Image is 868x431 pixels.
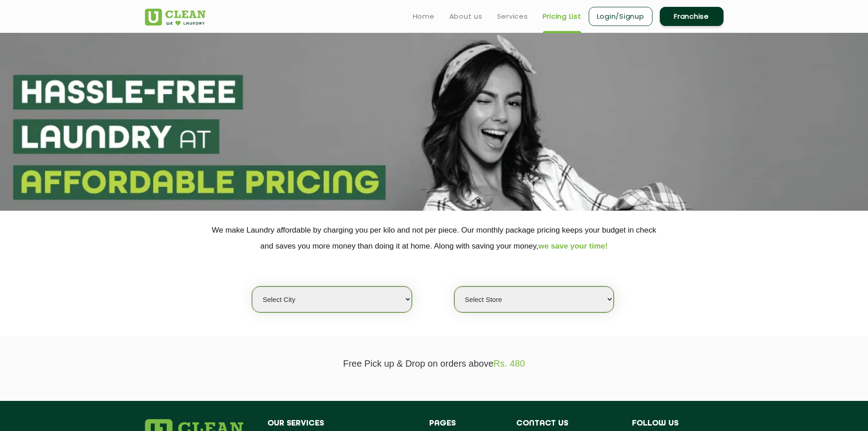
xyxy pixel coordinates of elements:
p: We make Laundry affordable by charging you per kilo and not per piece. Our monthly package pricin... [145,222,724,254]
a: Services [497,11,528,22]
a: Franchise [660,7,724,26]
span: we save your time! [539,242,608,250]
p: Free Pick up & Drop on orders above [145,358,724,369]
a: Login/Signup [589,7,652,26]
a: Pricing List [543,11,581,22]
img: UClean Laundry and Dry Cleaning [145,9,205,26]
a: Home [413,11,435,22]
a: About us [449,11,483,22]
span: Rs. 480 [493,358,525,369]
